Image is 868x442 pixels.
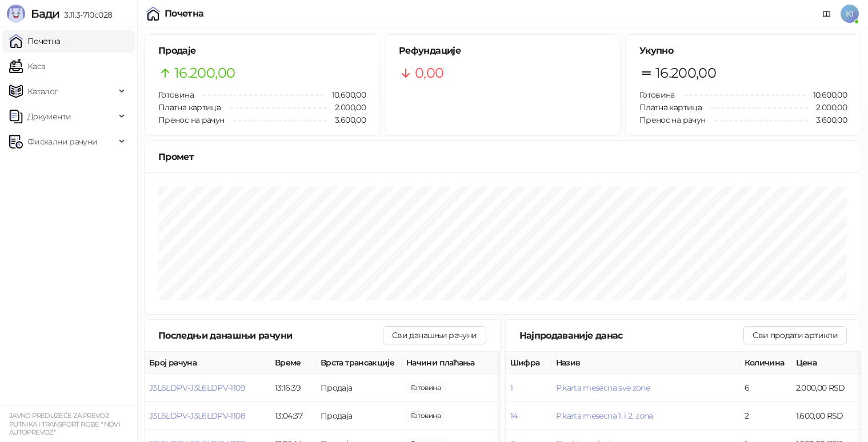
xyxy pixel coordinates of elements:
span: 3.11.3-710c028 [59,10,112,20]
button: Сви данашњи рачуни [383,326,486,344]
th: Начини плаћања [402,352,516,374]
span: K1 [841,5,859,23]
span: 1.000,00 [406,409,445,422]
a: Каса [9,55,45,78]
td: Продаја [316,402,402,430]
span: 2.000,00 [327,101,366,114]
span: Платна картица [158,102,221,112]
span: 2.000,00 [808,101,847,114]
td: 2 [740,402,791,430]
td: Продаја [316,374,402,402]
button: P.karta mesecna sve zone [556,383,650,393]
span: Готовина [158,90,194,100]
th: Количина [740,352,791,374]
a: Документација [818,5,836,23]
button: P.karta mesecna 1. i 2. zona [556,411,653,421]
span: 2.000,00 [406,381,445,394]
th: Шифра [506,352,551,374]
button: 1 [510,383,513,393]
span: 16.200,00 [655,62,716,84]
span: Каталог [27,80,58,103]
td: 13:16:39 [270,374,316,402]
td: 13:04:37 [270,402,316,430]
th: Број рачуна [145,352,270,374]
span: 0,00 [415,62,443,84]
th: Врста трансакције [316,352,402,374]
h5: Укупно [639,44,847,58]
span: Готовина [639,90,675,100]
span: Фискални рачуни [27,130,97,153]
a: Почетна [9,30,61,53]
span: Платна картица [639,102,702,112]
h5: Продаје [158,44,366,58]
th: Назив [551,352,740,374]
div: Промет [158,150,847,164]
span: 10.600,00 [324,89,366,101]
span: 16.200,00 [174,62,235,84]
span: 3.600,00 [327,114,366,126]
span: Бади [31,7,59,21]
span: 10.600,00 [805,89,847,101]
button: J3L6LDPV-J3L6LDPV-1109 [149,383,245,393]
td: 6 [740,374,791,402]
div: Најпродаваније данас [519,328,744,343]
span: Документи [27,105,71,128]
small: JAVNO PREDUZEĆE ZA PREVOZ PUTNIKA I TRANSPORT ROBE " NOVI AUTOPREVOZ" [9,412,120,436]
h5: Рефундације [399,44,606,58]
button: Сви продати артикли [743,326,847,344]
span: Пренос на рачун [639,115,705,125]
div: Почетна [165,9,204,18]
img: Logo [7,5,25,23]
span: Пренос на рачун [158,115,224,125]
div: Последњи данашњи рачуни [158,328,383,343]
span: 3.600,00 [808,114,847,126]
button: 14 [510,411,518,421]
button: J3L6LDPV-J3L6LDPV-1108 [149,411,245,421]
th: Време [270,352,316,374]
